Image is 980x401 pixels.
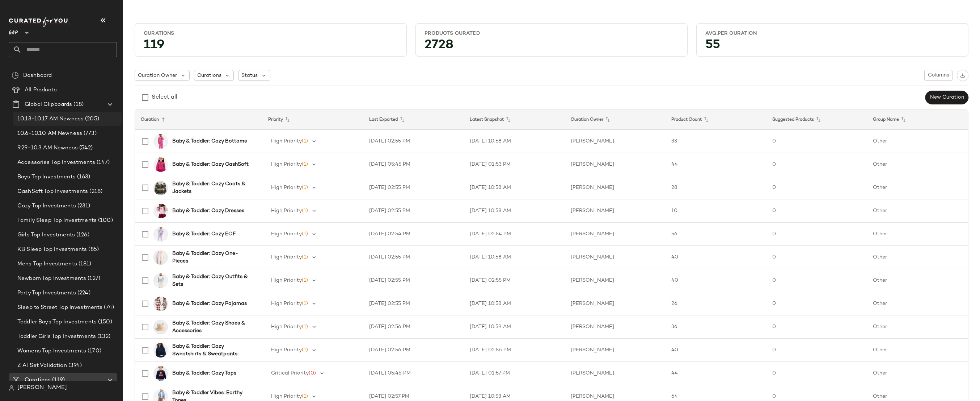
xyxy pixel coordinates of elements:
span: (231) [76,202,90,210]
td: 0 [766,246,867,269]
td: [DATE] 02:54 PM [464,223,565,246]
span: Curation Owner [138,72,177,79]
td: [DATE] 01:57 PM [464,362,565,385]
td: 28 [666,176,766,199]
span: (1) [302,347,308,353]
div: 119 [138,40,404,53]
td: [DATE] 02:55 PM [464,269,565,292]
span: Sleep to Street Top Investments [17,303,102,312]
span: High Priority [271,162,302,167]
span: (132) [96,332,110,341]
b: Baby & Toddler: Cozy Coats & Jackets [172,180,254,195]
td: [PERSON_NAME] [565,246,666,269]
td: Other [867,153,968,176]
img: cn60219595.jpg [153,320,168,334]
span: (1) [302,231,308,237]
span: 9.29-10.3 AM Newness [17,144,78,152]
span: Status [241,72,258,79]
span: (218) [88,187,102,196]
span: (85) [87,245,99,254]
td: Other [867,339,968,362]
span: Womens Top Investments [17,347,86,355]
b: Baby & Toddler: Cozy One-Pieces [172,250,254,265]
span: (147) [95,158,110,167]
img: cn60376316.jpg [153,366,168,381]
span: GAP [9,25,18,38]
td: [PERSON_NAME] [565,339,666,362]
td: Other [867,223,968,246]
span: Z AI Set Validation [17,361,67,370]
td: 10 [666,199,766,223]
td: [PERSON_NAME] [565,199,666,223]
span: High Priority [271,347,302,353]
span: (163) [76,173,90,181]
td: 0 [766,153,867,176]
td: 36 [666,315,766,339]
td: [DATE] 02:55 PM [363,292,464,315]
span: (542) [78,144,93,152]
span: (1) [302,301,308,306]
img: cn60213542.jpg [153,227,168,241]
span: (1) [302,278,308,283]
span: Party Top Investments [17,289,76,297]
span: Curations [25,376,51,384]
span: Boys Top Investments [17,173,76,181]
span: (1) [302,255,308,260]
span: Girls Top Investments [17,231,75,239]
td: [DATE] 02:54 PM [363,223,464,246]
td: 0 [766,362,867,385]
td: [DATE] 02:56 PM [363,339,464,362]
b: Baby & Toddler: Cozy Pajamas [172,300,247,307]
td: [DATE] 02:56 PM [464,339,565,362]
button: New Curation [925,91,968,104]
td: 0 [766,292,867,315]
th: Priority [262,109,363,130]
span: (150) [97,318,112,326]
td: 0 [766,339,867,362]
img: cn60127558.jpg [153,250,168,265]
td: [DATE] 10:58 AM [464,246,565,269]
th: Curation Owner [565,109,666,130]
td: 0 [766,315,867,339]
td: 40 [666,339,766,362]
td: Other [867,199,968,223]
td: Other [867,246,968,269]
span: High Priority [271,208,302,214]
td: Other [867,315,968,339]
img: svg%3e [12,72,19,79]
span: High Priority [271,139,302,144]
td: [PERSON_NAME] [565,176,666,199]
td: 56 [666,223,766,246]
span: High Priority [271,255,302,260]
td: [DATE] 10:58 AM [464,130,565,153]
button: Columns [924,70,952,81]
td: 44 [666,362,766,385]
img: svg%3e [960,73,965,78]
td: 0 [766,130,867,153]
td: [DATE] 02:56 PM [363,315,464,339]
span: New Curation [930,95,964,100]
b: Baby & Toddler: Cozy Shoes & Accessories [172,319,254,335]
td: [PERSON_NAME] [565,315,666,339]
td: 26 [666,292,766,315]
div: Select all [152,93,177,102]
span: High Priority [271,324,302,330]
span: High Priority [271,278,302,283]
span: (18) [72,100,84,109]
span: (170) [86,347,101,355]
td: [DATE] 10:58 AM [464,176,565,199]
td: [DATE] 10:58 AM [464,292,565,315]
span: Accessories Top Investments [17,158,95,167]
span: Newborn Top Investments [17,274,86,283]
span: (126) [75,231,89,239]
td: [PERSON_NAME] [565,269,666,292]
span: Family Sleep Top Investments [17,216,97,225]
span: All Products [25,86,57,94]
span: 10.6-10.10 AM Newness [17,129,82,138]
b: Baby & Toddler: Cozy CashSoft [172,161,249,168]
img: cn60331806.jpg [153,204,168,218]
td: 33 [666,130,766,153]
th: Curation [135,109,262,130]
td: 0 [766,176,867,199]
span: (1) [302,139,308,144]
